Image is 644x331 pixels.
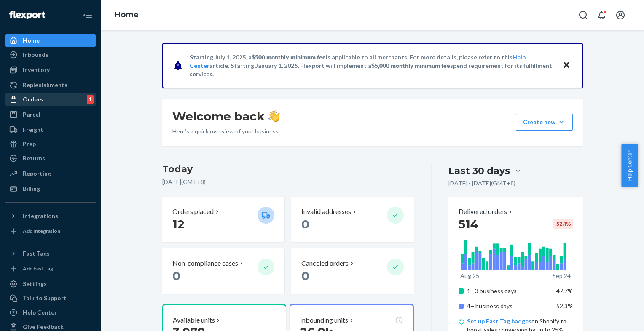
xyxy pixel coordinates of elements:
[5,291,96,305] a: Talk to Support
[162,197,284,242] button: Orders placed 12
[556,287,573,294] span: 47.7%
[593,7,610,24] button: Open notifications
[459,217,478,231] span: 514
[556,302,573,310] span: 52.3%
[5,78,96,92] a: Replenishments
[108,3,145,27] ol: breadcrumbs
[23,95,43,104] div: Orders
[5,182,96,195] a: Billing
[172,207,214,216] p: Orders placed
[5,123,96,136] a: Freight
[5,34,96,47] a: Home
[5,48,96,61] a: Inbounds
[23,265,53,272] div: Add Fast Tag
[5,306,96,319] a: Help Center
[23,308,57,317] div: Help Center
[162,248,284,294] button: Non-compliance cases 0
[612,7,629,24] button: Open account menu
[301,207,351,216] p: Invalid addresses
[162,178,414,186] p: [DATE] ( GMT+8 )
[79,7,96,24] button: Close Navigation
[5,277,96,291] a: Settings
[5,93,96,106] a: Orders1
[5,264,96,274] a: Add Fast Tag
[5,108,96,121] a: Parcel
[190,53,554,78] p: Starting July 1, 2025, a is applicable to all merchants. For more details, please refer to this a...
[553,219,573,229] div: -52.1 %
[23,294,67,302] div: Talk to Support
[301,269,309,283] span: 0
[5,152,96,165] a: Returns
[23,184,40,193] div: Billing
[172,217,185,231] span: 12
[448,164,510,177] div: Last 30 days
[268,110,280,122] img: hand-wave emoji
[173,315,215,325] p: Available units
[23,125,43,134] div: Freight
[172,127,280,136] p: Here’s a quick overview of your business
[460,272,479,280] p: Aug 25
[23,154,45,163] div: Returns
[5,226,96,236] a: Add Integration
[162,163,414,176] h3: Today
[561,59,572,72] button: Close
[5,209,96,223] button: Integrations
[252,53,326,61] span: $500 monthly minimum fee
[23,36,40,45] div: Home
[371,62,450,69] span: $5,000 monthly minimum fee
[459,207,514,216] button: Delivered orders
[9,11,45,19] img: Flexport logo
[467,302,550,310] p: 4+ business days
[467,287,550,295] p: 1 - 3 business days
[575,7,592,24] button: Open Search Box
[5,63,96,77] a: Inventory
[553,272,571,280] p: Sep 24
[172,109,280,124] h1: Welcome back
[23,110,40,119] div: Parcel
[23,280,47,288] div: Settings
[621,144,638,187] button: Help Center
[516,114,573,131] button: Create new
[23,227,60,235] div: Add Integration
[448,179,515,187] p: [DATE] - [DATE] ( GMT+8 )
[301,259,349,268] p: Canceled orders
[23,323,64,331] div: Give Feedback
[291,197,413,242] button: Invalid addresses 0
[23,169,51,178] div: Reporting
[23,249,50,258] div: Fast Tags
[23,140,36,148] div: Prep
[5,137,96,151] a: Prep
[23,212,58,220] div: Integrations
[5,247,96,260] button: Fast Tags
[172,259,238,268] p: Non-compliance cases
[87,95,94,104] div: 1
[172,269,180,283] span: 0
[300,315,348,325] p: Inbounding units
[23,51,48,59] div: Inbounds
[5,167,96,180] a: Reporting
[23,81,67,89] div: Replenishments
[291,248,413,294] button: Canceled orders 0
[115,10,139,19] a: Home
[467,318,531,325] a: Set up Fast Tag badges
[23,66,50,74] div: Inventory
[301,217,309,231] span: 0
